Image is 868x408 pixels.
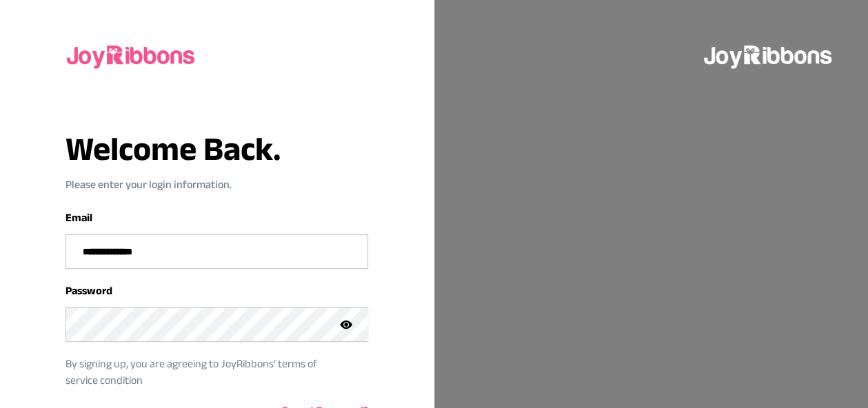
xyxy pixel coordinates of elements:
label: Email [65,212,92,223]
p: Please enter your login information. [65,176,368,193]
p: By signing up, you are agreeing to JoyRibbons‘ terms of service condition [65,356,347,389]
h3: Welcome Back. [65,132,368,165]
label: Password [65,285,112,296]
img: joyribbons [703,33,835,77]
img: joyribbons [65,33,198,77]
